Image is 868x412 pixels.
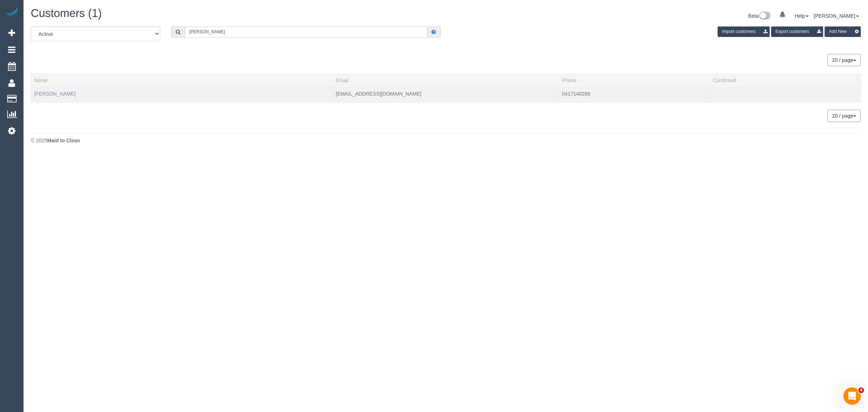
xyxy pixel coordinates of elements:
button: Add New [825,26,861,37]
a: [PERSON_NAME] [814,13,859,19]
nav: Pagination navigation [828,110,861,122]
div: Tags [34,97,329,99]
td: Confirmed [710,87,860,102]
td: Email [333,87,559,102]
td: Name [31,87,333,102]
img: Automaid Logo [4,7,19,17]
img: New interface [758,12,770,21]
button: Import customers [718,26,770,37]
nav: Pagination navigation [828,54,861,66]
th: Phone [559,73,710,87]
a: Beta [748,13,771,19]
iframe: Intercom live chat [843,387,861,405]
button: 20 / page [827,110,861,122]
div: © 2025 [31,137,861,144]
input: Search customers ... [185,26,427,38]
button: 20 / page [827,54,861,66]
a: Help [795,13,809,19]
th: Name [31,73,333,87]
a: [PERSON_NAME] [34,91,76,97]
td: Phone [559,87,710,102]
span: Customers (1) [31,7,102,20]
th: Confirmed [710,73,860,87]
button: Export customers [771,26,823,37]
strong: Maid to Clean [47,138,80,143]
th: Email [333,73,559,87]
span: 4 [858,387,864,393]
